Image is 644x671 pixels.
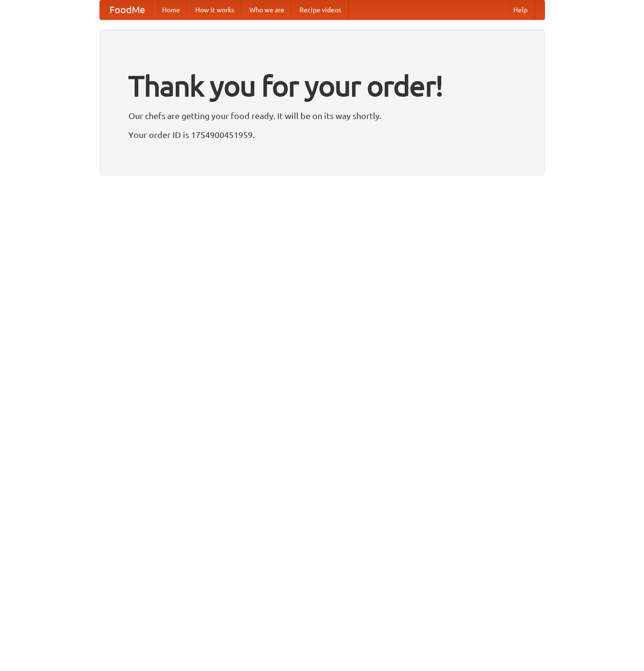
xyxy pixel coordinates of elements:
h1: Thank you for your order! [128,63,516,109]
a: Recipe videos [292,0,349,19]
a: How it works [188,0,242,19]
a: Home [154,0,188,19]
a: FoodMe [100,0,154,19]
p: Our chefs are getting your food ready. It will be on its way shortly. [128,109,516,123]
p: Your order ID is 1754900451959. [128,128,516,142]
a: Help [506,0,535,19]
a: Who we are [242,0,292,19]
